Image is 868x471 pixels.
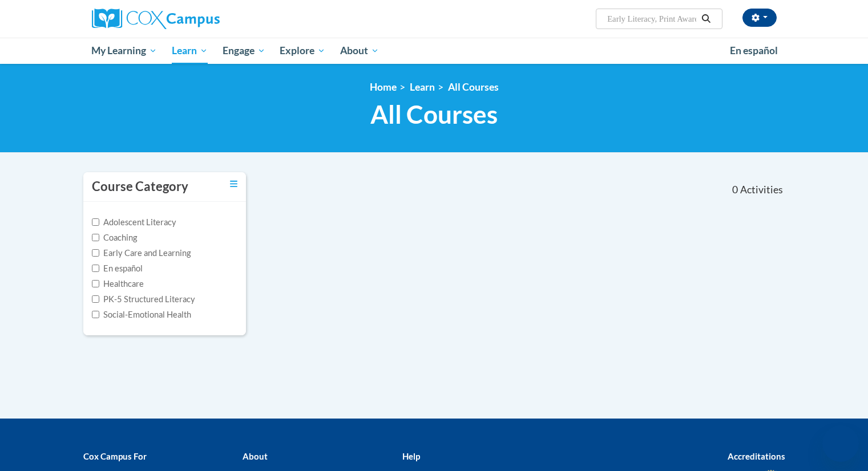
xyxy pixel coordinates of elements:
[223,44,265,58] span: Engage
[75,38,794,64] div: Main menu
[92,178,188,196] h3: Course Category
[92,311,99,318] input: Checkbox for Options
[606,12,697,26] input: Search Courses
[92,308,191,321] label: Social-Emotional Health
[92,247,191,259] label: Early Care and Learning
[84,38,165,64] a: My Learning
[742,9,777,27] button: Account Settings
[822,425,859,462] iframe: Button to launch messaging window
[92,9,220,29] img: Cox Campus
[722,39,785,63] a: En español
[92,234,99,241] input: Checkbox for Options
[280,44,325,58] span: Explore
[92,216,176,229] label: Adolescent Literacy
[730,44,778,56] span: En español
[92,262,143,275] label: En español
[92,249,99,257] input: Checkbox for Options
[215,38,273,64] a: Engage
[230,178,237,190] a: Toggle collapse
[740,184,783,196] span: Activities
[91,44,157,58] span: My Learning
[172,44,208,58] span: Learn
[92,280,99,287] input: Checkbox for Options
[370,99,498,129] span: All Courses
[402,451,420,461] b: Help
[92,265,99,272] input: Checkbox for Options
[697,12,714,26] button: Search
[92,218,99,226] input: Checkbox for Options
[92,293,195,306] label: PK-5 Structured Literacy
[448,81,499,93] a: All Courses
[370,81,397,93] a: Home
[340,44,379,58] span: About
[164,38,215,64] a: Learn
[243,451,268,461] b: About
[333,38,386,64] a: About
[728,451,785,461] b: Accreditations
[92,295,99,303] input: Checkbox for Options
[272,38,333,64] a: Explore
[92,278,144,290] label: Healthcare
[92,9,309,29] a: Cox Campus
[732,184,738,196] span: 0
[83,451,147,461] b: Cox Campus For
[92,232,137,244] label: Coaching
[410,81,435,93] a: Learn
